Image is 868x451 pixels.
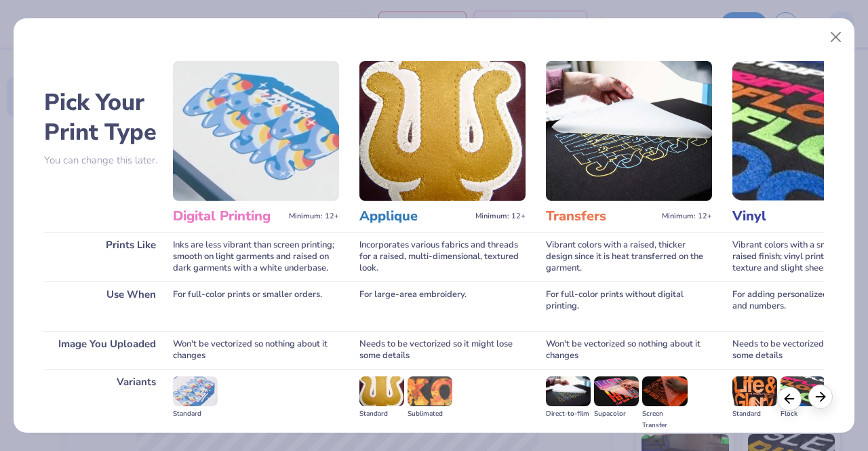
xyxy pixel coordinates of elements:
[823,24,849,50] button: Close
[359,281,526,331] div: For large-area embroidery.
[594,408,639,420] div: Supacolor
[359,331,526,369] div: Needs to be vectorized so it might lose some details
[173,61,339,201] img: Digital Printing
[475,212,526,221] span: Minimum: 12+
[781,376,825,406] img: Flock
[44,369,170,439] div: Variants
[173,376,218,406] img: Standard
[408,408,452,420] div: Sublimated
[732,376,777,406] img: Standard
[546,232,712,281] div: Vibrant colors with a raised, thicker design since it is heat transferred on the garment.
[359,408,404,420] div: Standard
[44,331,170,369] div: Image You Uploaded
[594,376,639,406] img: Supacolor
[173,408,218,420] div: Standard
[173,281,339,331] div: For full-color prints or smaller orders.
[44,232,170,281] div: Prints Like
[173,331,339,369] div: Won't be vectorized so nothing about it changes
[546,408,591,420] div: Direct-to-film
[289,212,339,221] span: Minimum: 12+
[546,331,712,369] div: Won't be vectorized so nothing about it changes
[173,232,339,281] div: Inks are less vibrant than screen printing; smooth on light garments and raised on dark garments ...
[642,408,687,431] div: Screen Transfer
[546,61,712,201] img: Transfers
[781,408,825,420] div: Flock
[359,61,526,201] img: Applique
[359,232,526,281] div: Incorporates various fabrics and threads for a raised, multi-dimensional, textured look.
[44,155,170,166] p: You can change this later.
[408,376,452,406] img: Sublimated
[359,208,470,225] h3: Applique
[359,376,404,406] img: Standard
[662,212,712,221] span: Minimum: 12+
[44,281,170,331] div: Use When
[173,208,283,225] h3: Digital Printing
[732,208,843,225] h3: Vinyl
[546,281,712,331] div: For full-color prints without digital printing.
[732,408,777,420] div: Standard
[546,208,656,225] h3: Transfers
[44,87,170,147] h2: Pick Your Print Type
[546,376,591,406] img: Direct-to-film
[642,376,687,406] img: Screen Transfer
